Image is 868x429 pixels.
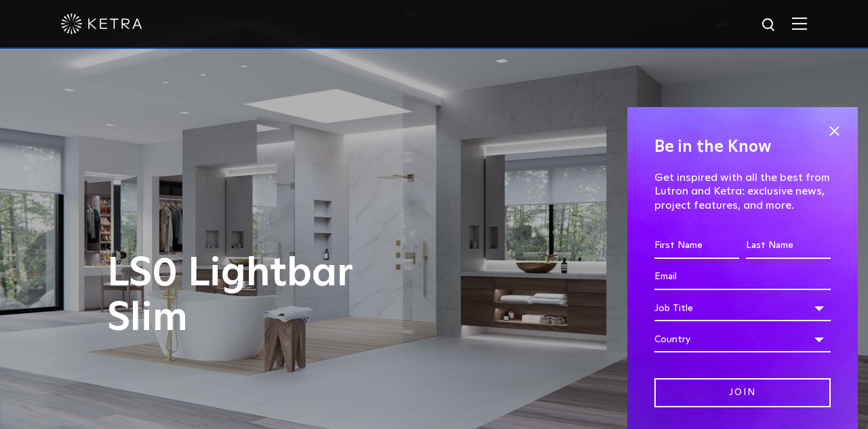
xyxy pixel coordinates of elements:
[654,134,831,160] h4: Be in the Know
[654,233,739,259] input: First Name
[746,233,831,259] input: Last Name
[61,14,142,34] img: ketra-logo-2019-white
[107,251,490,341] h1: LS0 Lightbar Slim
[792,17,807,30] img: Hamburger%20Nav.svg
[654,295,831,321] div: Job Title
[654,327,831,352] div: Country
[654,378,831,407] input: Join
[654,264,831,290] input: Email
[761,17,778,34] img: search icon
[654,171,831,213] p: Get inspired with all the best from Lutron and Ketra: exclusive news, project features, and more.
